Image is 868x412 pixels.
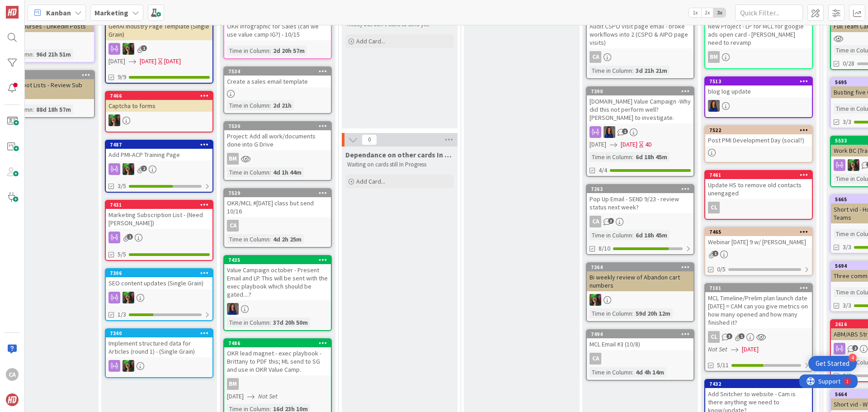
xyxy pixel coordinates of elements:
[591,331,693,337] div: 7494
[224,67,331,87] div: 7534Create a sales email template
[708,202,720,213] div: CL
[106,141,212,161] div: 7487Add PMI-ACP Training Page
[269,317,271,327] span: :
[590,230,632,240] div: Time in Column
[621,140,637,149] span: [DATE]
[228,68,331,75] div: 7534
[106,292,212,303] div: SL
[701,8,713,17] span: 2x
[118,310,126,319] span: 1/3
[705,236,812,248] div: Webinar [DATE] 9 w/ [PERSON_NAME]
[708,100,720,112] img: SL
[123,360,134,372] img: SL
[118,181,126,191] span: 3/5
[106,329,212,357] div: 7340Implement structured data for Articles (round 1) - (Single Grain)
[224,189,331,217] div: 7529OKR/MCL #[DATE] class but send 10/16
[106,20,212,40] div: GenAI Industry Page Template (Single Grain)
[599,244,610,253] span: 8/10
[705,331,812,343] div: CL
[590,353,601,365] div: CA
[356,37,385,45] span: Add Card...
[228,340,331,346] div: 7486
[271,317,310,327] div: 37d 20h 50m
[705,284,812,292] div: 7101
[705,380,812,388] div: 7432
[110,330,212,336] div: 7340
[224,20,331,40] div: OKR Infographic for Sales (can we use value camp IG?) - 10/15
[713,8,726,17] span: 3x
[705,100,812,112] div: SL
[599,166,607,175] span: 4/4
[19,1,41,12] span: Support
[587,87,693,95] div: 7390
[726,333,732,339] span: 3
[224,189,331,197] div: 7529
[228,257,331,263] div: 7435
[587,338,693,350] div: MCL Email #3 (10/8)
[164,57,181,66] div: [DATE]
[705,77,812,97] div: 7513blog log update
[587,330,693,350] div: 7494MCL Email #3 (10/8)
[632,66,633,76] span: :
[6,393,19,406] img: avatar
[739,333,745,339] span: 1
[106,149,212,161] div: Add PMI-ACP Training Page
[705,179,812,199] div: Update HS to remove old contacts unengaged
[633,367,666,377] div: 4d 4h 14m
[228,190,331,196] div: 7529
[106,92,212,100] div: 7466
[6,6,19,19] img: Visit kanbanzone.com
[632,367,633,377] span: :
[591,88,693,95] div: 7390
[633,152,670,162] div: 6d 18h 45m
[608,218,614,224] span: 3
[689,8,701,17] span: 1x
[587,294,693,306] div: SL
[843,59,854,68] span: 0/28
[705,85,812,97] div: blog log update
[633,308,673,318] div: 59d 20h 12m
[717,360,729,370] span: 5/11
[345,150,454,159] span: Dependance on other cards In progress
[587,263,693,271] div: 7364
[227,317,269,327] div: Time in Column
[224,76,331,87] div: Create a sales email template
[708,345,727,353] i: Not Set
[587,185,693,193] div: 7262
[587,185,693,213] div: 7262Pop Up Email - SEND 9/23 - review status next week?
[108,114,120,126] img: SL
[587,353,693,365] div: CA
[110,93,212,99] div: 7466
[705,12,812,48] div: New Project - LP for MCL for google ads open card - [PERSON_NAME] need to revamp
[705,126,812,134] div: 7522
[106,201,212,209] div: 7431
[587,95,693,123] div: [DOMAIN_NAME] Value Campaign -Why did this not perform well? [PERSON_NAME] to investigate.
[269,46,271,56] span: :
[632,230,633,240] span: :
[271,100,294,110] div: 2d 21h
[347,161,452,168] p: Waiting on cards still In Progress
[709,381,812,387] div: 7432
[118,250,126,259] span: 5/5
[224,264,331,300] div: Value Campaign october - Present Email and LP. This will be sent with the exec playbook which sho...
[47,4,49,11] div: 1
[123,43,134,55] img: SL
[590,294,601,306] img: SL
[227,234,269,244] div: Time in Column
[224,122,331,130] div: 7530
[6,368,19,381] div: CA
[705,126,812,146] div: 7522Post PMI Development Day (social?)
[228,123,331,129] div: 7530
[94,8,128,17] b: Marketing
[587,51,693,63] div: CA
[106,43,212,55] div: SL
[708,331,720,343] div: CL
[110,142,212,148] div: 7487
[224,220,331,232] div: CA
[269,234,271,244] span: :
[705,228,812,236] div: 7465
[227,46,269,56] div: Time in Column
[604,126,615,138] img: SL
[356,177,385,185] span: Add Card...
[712,251,718,256] span: 1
